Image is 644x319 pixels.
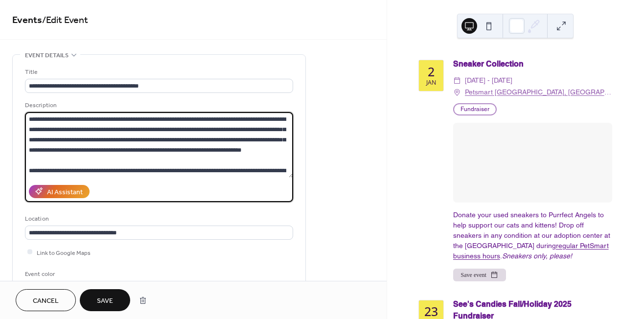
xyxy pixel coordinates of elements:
div: 2 [428,66,435,78]
div: Description [25,100,291,111]
div: AI Assistant [47,187,83,197]
span: [DATE] - [DATE] [465,75,512,87]
div: Jan [426,80,436,86]
button: Cancel [16,289,76,311]
span: Cancel [33,296,59,306]
div: 23 [424,305,438,318]
div: Sneaker Collection [453,58,612,70]
span: Save [97,296,113,306]
button: AI Assistant [29,185,90,198]
div: ​ [453,75,461,87]
a: Petsmart [GEOGRAPHIC_DATA], [GEOGRAPHIC_DATA] [465,87,612,98]
span: Link to Google Maps [37,248,91,258]
span: Event details [25,50,69,61]
a: regular PetSmart business hours [453,242,609,260]
a: Events [12,11,42,30]
div: Location [25,214,291,224]
span: / Edit Event [42,11,88,30]
button: Save [80,289,130,311]
div: Event color [25,269,98,279]
button: Save event [453,269,506,281]
div: ​ [453,87,461,98]
div: Title [25,67,291,77]
div: Donate your used sneakers to Purrfect Angels to help support our cats and kittens! Drop off sneak... [453,210,612,261]
i: Sneakers only, please! [502,252,572,260]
